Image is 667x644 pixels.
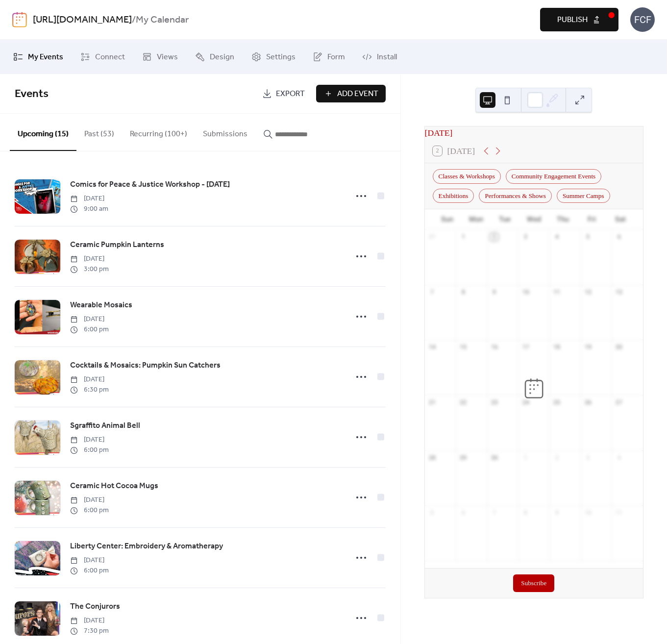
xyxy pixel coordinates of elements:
div: 9 [490,288,498,296]
div: 10 [584,509,592,517]
button: Add Event [316,85,386,102]
div: 10 [521,288,530,296]
a: Sgraffito Animal Bell [70,420,140,432]
a: Settings [244,44,303,70]
div: Sat [606,209,635,229]
div: 21 [428,398,436,407]
div: Tue [491,209,519,229]
div: Thu [548,209,577,229]
div: 4 [553,233,561,241]
div: 1 [459,233,468,241]
button: Publish [540,8,618,31]
a: Comics for Peace & Justice Workshop - [DATE] [70,178,230,191]
a: Views [135,44,185,70]
div: 2 [490,233,498,241]
div: 7 [428,288,436,296]
div: Exhibitions [433,189,474,203]
b: My Calendar [136,11,189,29]
a: The Conjurors [70,600,120,613]
span: Wearable Mosaics [70,299,132,311]
span: Publish [557,14,588,26]
span: 6:30 pm [70,385,109,395]
span: My Events [28,51,63,63]
span: [DATE] [70,314,109,324]
div: 3 [521,233,530,241]
div: 9 [553,509,561,517]
div: 1 [521,453,530,462]
div: 29 [459,453,468,462]
div: 7 [490,509,498,517]
div: 30 [490,453,498,462]
div: 8 [521,509,530,517]
div: 5 [428,509,436,517]
span: 6:00 pm [70,324,109,335]
div: 3 [584,453,592,462]
a: Ceramic Hot Cocoa Mugs [70,480,158,493]
span: Settings [266,51,296,63]
button: Submissions [195,114,255,150]
div: Community Engagement Events [506,169,601,183]
span: [DATE] [70,194,108,204]
span: Liberty Center: Embroidery & Aromatherapy [70,541,223,552]
span: 6:00 pm [70,445,109,455]
a: Wearable Mosaics [70,299,132,312]
button: Recurring (100+) [122,114,195,150]
span: Ceramic Pumpkin Lanterns [70,239,164,251]
span: [DATE] [70,374,109,385]
button: Subscribe [513,574,554,592]
button: Upcoming (15) [10,114,76,151]
span: Events [15,83,49,105]
span: 9:00 am [70,204,108,214]
div: 14 [428,343,436,351]
div: 20 [615,343,623,351]
span: 3:00 pm [70,264,109,274]
div: 4 [615,453,623,462]
div: 25 [553,398,561,407]
span: 7:30 pm [70,626,109,636]
div: Wed [519,209,548,229]
a: My Events [6,44,71,70]
b: / [132,11,136,29]
div: 22 [459,398,468,407]
div: Fri [577,209,606,229]
div: 27 [615,398,623,407]
a: Cocktails & Mosaics: Pumpkin Sun Catchers [70,359,221,372]
a: Export [255,85,312,102]
div: 19 [584,343,592,351]
span: Add Event [337,88,378,100]
a: Ceramic Pumpkin Lanterns [70,239,164,251]
span: The Conjurors [70,601,120,613]
span: Connect [95,51,125,63]
div: 5 [584,233,592,241]
div: Sun [433,209,462,229]
div: 28 [428,453,436,462]
div: 6 [459,509,468,517]
div: Mon [462,209,491,229]
div: 8 [459,288,468,296]
div: 23 [490,398,498,407]
div: [DATE] [425,126,643,139]
div: Performances & Shows [479,189,552,203]
span: Export [276,88,305,100]
div: 16 [490,343,498,351]
div: 24 [521,398,530,407]
div: 12 [584,288,592,296]
div: Summer Camps [557,189,610,203]
div: 26 [584,398,592,407]
div: 18 [553,343,561,351]
button: Past (53) [76,114,122,150]
span: Cocktails & Mosaics: Pumpkin Sun Catchers [70,360,221,372]
div: 17 [521,343,530,351]
div: Classes & Workshops [433,169,501,183]
div: FCF [630,7,655,32]
a: Connect [73,44,132,70]
span: Design [210,51,234,63]
span: [DATE] [70,616,109,626]
div: 6 [615,233,623,241]
img: logo [12,12,27,27]
div: 2 [553,453,561,462]
span: [DATE] [70,555,109,566]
